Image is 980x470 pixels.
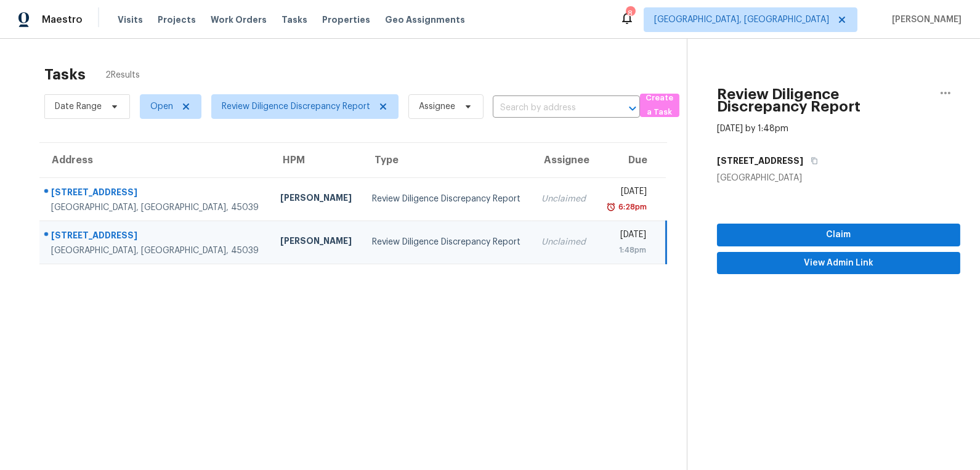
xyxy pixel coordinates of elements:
th: HPM [270,143,362,177]
button: View Admin Link [717,252,960,275]
div: 6:28pm [616,201,647,213]
div: [GEOGRAPHIC_DATA], [GEOGRAPHIC_DATA], 45039 [51,245,261,257]
div: [DATE] [606,185,647,201]
div: [PERSON_NAME] [280,192,352,207]
span: Visits [118,14,143,26]
span: Create a Task [646,91,673,120]
button: Copy Address [803,150,820,172]
div: [DATE] by 1:48pm [717,123,788,135]
span: Review Diligence Discrepancy Report [222,100,370,113]
div: Unclaimed [541,236,586,248]
span: Tasks [281,15,307,24]
div: [GEOGRAPHIC_DATA], [GEOGRAPHIC_DATA], 45039 [51,201,261,214]
div: Review Diligence Discrepancy Report [372,193,522,205]
th: Address [39,143,270,177]
span: Properties [322,14,370,26]
h2: Review Diligence Discrepancy Report [717,88,931,113]
span: Geo Assignments [385,14,465,26]
span: 2 Results [105,69,140,81]
div: [STREET_ADDRESS] [51,186,261,201]
div: 1:48pm [606,244,646,256]
span: Date Range [55,100,102,113]
h5: [STREET_ADDRESS] [717,155,803,167]
span: Maestro [42,14,83,26]
span: View Admin Link [727,256,950,271]
h2: Tasks [44,68,86,81]
input: Search by address [493,99,605,118]
span: [GEOGRAPHIC_DATA], [GEOGRAPHIC_DATA] [654,14,829,26]
div: 8 [626,7,634,20]
button: Open [624,100,641,117]
th: Type [362,143,532,177]
th: Assignee [532,143,596,177]
div: [GEOGRAPHIC_DATA] [717,172,960,184]
span: Work Orders [211,14,267,26]
button: Create a Task [640,94,679,117]
button: Claim [717,224,960,246]
th: Due [596,143,666,177]
span: Claim [727,227,950,243]
div: [DATE] [606,229,646,244]
span: Assignee [419,100,455,113]
img: Overdue Alarm Icon [606,201,616,213]
span: Projects [158,14,196,26]
div: [PERSON_NAME] [280,235,352,250]
span: [PERSON_NAME] [887,14,962,26]
span: Open [150,100,173,113]
div: Unclaimed [541,193,586,205]
div: Review Diligence Discrepancy Report [372,236,522,248]
div: [STREET_ADDRESS] [51,229,261,245]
